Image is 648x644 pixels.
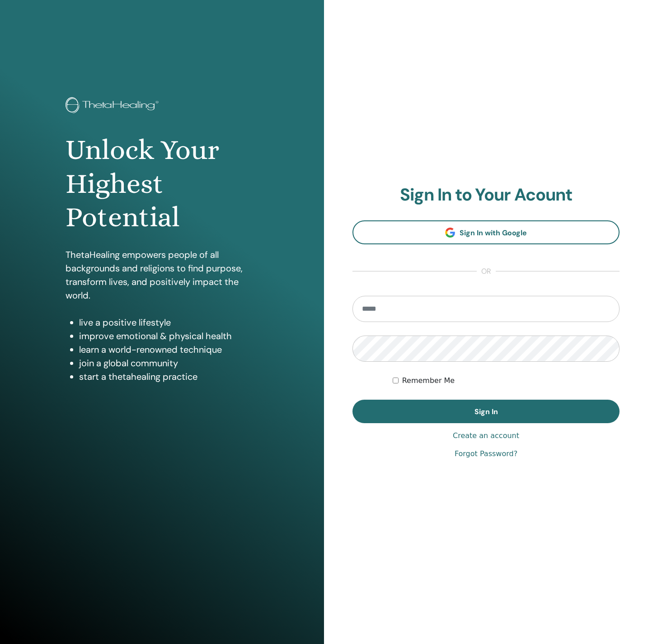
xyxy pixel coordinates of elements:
[352,400,620,423] button: Sign In
[66,133,259,234] h1: Unlock Your Highest Potential
[66,248,259,302] p: ThetaHealing empowers people of all backgrounds and religions to find purpose, transform lives, a...
[460,228,527,238] span: Sign In with Google
[79,370,259,383] li: start a thetahealing practice
[474,407,498,416] span: Sign In
[79,329,259,343] li: improve emotional & physical health
[402,375,455,386] label: Remember Me
[352,185,620,205] h2: Sign In to Your Acount
[79,343,259,356] li: learn a world-renowned technique
[352,220,620,244] a: Sign In with Google
[453,430,519,441] a: Create an account
[455,448,517,459] a: Forgot Password?
[79,316,259,329] li: live a positive lifestyle
[393,375,620,386] div: Keep me authenticated indefinitely or until I manually logout
[477,266,496,277] span: or
[79,356,259,370] li: join a global community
